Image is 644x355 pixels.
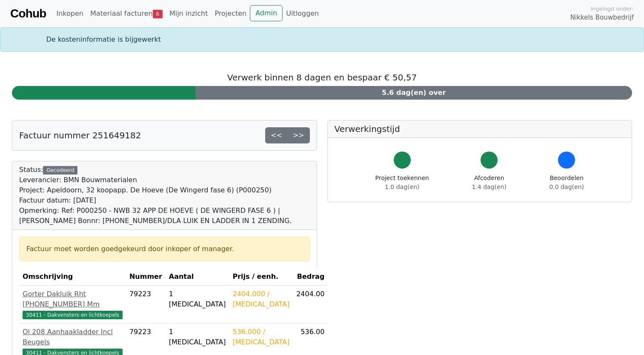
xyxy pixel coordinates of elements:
[265,127,288,143] a: <<
[153,10,163,18] span: 6
[19,165,310,226] div: Status:
[10,3,46,24] a: Cohub
[23,327,123,347] div: Ol 208 Aanhaakladder Incl Beugels
[283,5,322,22] a: Uitloggen
[375,174,429,192] div: Project toekennen
[550,183,584,190] span: 0.0 dag(en)
[229,268,293,286] th: Prijs / eenh.
[195,86,632,100] div: 5.6 dag(en) over
[385,183,419,190] span: 1.0 dag(en)
[169,327,226,347] div: 1 [MEDICAL_DATA]
[19,206,310,226] div: Opmerking: Ref: P000250 - NWB 32 APP DE HOEVE ( DE WINGERD FASE 6 ) | [PERSON_NAME] Bonnr: [PHONE...
[126,286,166,324] td: 79223
[232,327,289,347] div: 536.000 / [MEDICAL_DATA]
[12,72,632,83] h5: Verwerk binnen 8 dagen en bespaar € 50,57
[26,244,303,254] div: Factuur moet worden goedgekeurd door inkoper of manager.
[169,289,226,309] div: 1 [MEDICAL_DATA]
[590,5,634,13] span: Ingelogd onder:
[53,5,86,22] a: Inkopen
[87,5,166,22] a: Materiaal facturen6
[41,34,603,45] div: De kosteninformatie is bijgewerkt
[166,5,212,22] a: Mijn inzicht
[293,268,328,286] th: Bedrag
[550,174,584,192] div: Beoordelen
[166,268,229,286] th: Aantal
[570,13,634,23] span: Nikkels Bouwbedrijf
[250,5,283,21] a: Admin
[472,183,507,190] span: 1.4 dag(en)
[23,311,123,319] span: 30411 - Dakvensters en lichtkoepels
[232,289,289,309] div: 2404.000 / [MEDICAL_DATA]
[287,127,310,143] a: >>
[19,175,310,185] div: Leverancier: BMN Bouwmaterialen
[43,166,77,175] div: Gecodeerd
[126,268,166,286] th: Nummer
[472,174,507,192] div: Afcoderen
[23,289,123,309] div: Gorter Dakluik Rht [PHONE_NUMBER] Mm
[19,130,141,140] h5: Factuur nummer 251649182
[335,124,625,134] h5: Verwerkingstijd
[19,268,126,286] th: Omschrijving
[211,5,250,22] a: Projecten
[19,195,310,206] div: Factuur datum: [DATE]
[23,289,123,320] a: Gorter Dakluik Rht [PHONE_NUMBER] Mm30411 - Dakvensters en lichtkoepels
[293,286,328,324] td: 2404.00
[19,185,310,195] div: Project: Apeldoorn, 32 koopapp. De Hoeve (De Wingerd fase 6) (P000250)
